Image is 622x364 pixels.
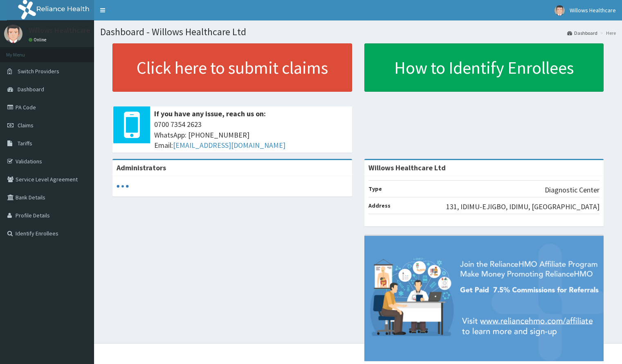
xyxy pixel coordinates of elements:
[368,202,391,209] b: Address
[154,109,266,118] b: If you have any issue, reach us on:
[112,43,352,92] a: Click here to submit claims
[545,185,600,195] p: Diagnostic Center
[29,37,48,43] a: Online
[567,29,597,36] a: Dashboard
[368,185,382,192] b: Type
[368,163,446,172] strong: Willows Healthcare Ltd
[598,29,616,36] li: Here
[364,236,604,361] img: provider-team-banner.png
[18,86,44,93] span: Dashboard
[446,201,600,212] p: 131, IDIMU-EJIGBO, IDIMU, [GEOGRAPHIC_DATA]
[364,43,604,92] a: How to Identify Enrollees
[4,25,22,43] img: User Image
[570,7,616,14] span: Willows Healthcare
[154,119,348,151] span: 0700 7354 2623 WhatsApp: [PHONE_NUMBER] Email:
[29,27,90,34] p: Willows Healthcare
[18,122,34,129] span: Claims
[100,27,616,37] h1: Dashboard - Willows Healthcare Ltd
[117,163,166,172] b: Administrators
[555,5,565,16] img: User Image
[173,140,285,150] a: [EMAIL_ADDRESS][DOMAIN_NAME]
[117,180,129,192] svg: audio-loading
[18,68,59,75] span: Switch Providers
[18,140,32,147] span: Tariffs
